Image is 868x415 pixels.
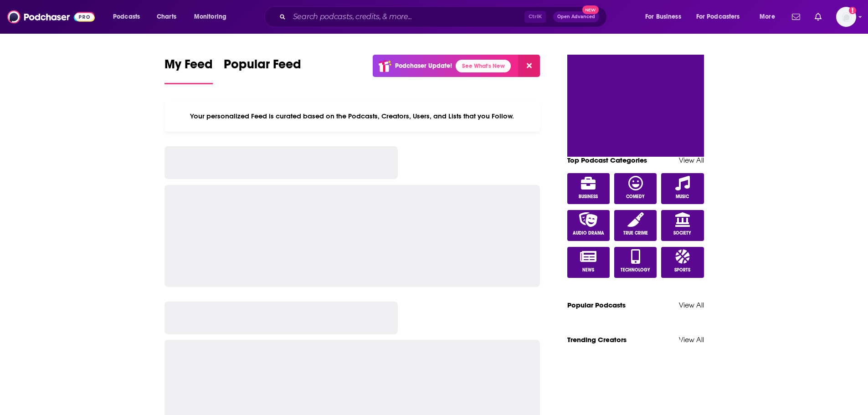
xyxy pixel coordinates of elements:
span: Ctrl K [524,11,546,23]
span: My Feed [164,56,213,77]
a: My Feed [164,56,213,84]
a: Charts [151,10,182,24]
span: Business [579,194,598,200]
a: Show notifications dropdown [811,9,825,25]
a: View All [679,156,704,164]
span: Charts [157,10,176,23]
button: Open AdvancedNew [553,11,599,22]
span: Popular Feed [224,56,301,77]
a: Audio Drama [567,210,610,241]
span: For Business [645,10,681,23]
span: More [760,10,775,23]
a: Sports [661,247,704,278]
a: Business [567,173,610,204]
span: Music [676,194,689,200]
p: Podchaser Update! [395,62,452,70]
span: Open Advanced [557,15,595,19]
span: Sports [674,267,690,273]
button: open menu [639,10,693,24]
span: Audio Drama [573,231,604,236]
span: Comedy [626,194,645,200]
a: True Crime [614,210,657,241]
span: Society [673,231,691,236]
img: User Profile [836,7,856,27]
button: open menu [188,10,238,24]
a: See What's New [456,60,511,72]
img: Podchaser - Follow, Share and Rate Podcasts [7,8,95,26]
span: Technology [621,267,650,273]
a: Technology [614,247,657,278]
span: Monitoring [194,10,226,23]
a: News [567,247,610,278]
a: Top Podcast Categories [567,156,647,164]
a: View All [679,335,704,344]
button: open menu [107,10,152,24]
button: Show profile menu [836,7,856,27]
span: Podcasts [113,10,140,23]
button: open menu [753,10,786,24]
a: Show notifications dropdown [788,9,804,25]
a: Popular Feed [224,56,301,84]
button: open menu [690,10,753,24]
div: Your personalized Feed is curated based on the Podcasts, Creators, Users, and Lists that you Follow. [164,101,540,132]
span: Logged in as KaitlynEsposito [836,7,856,27]
a: Trending Creators [567,335,627,344]
a: Society [661,210,704,241]
a: Music [661,173,704,204]
span: New [582,5,599,14]
span: For Podcasters [696,10,740,23]
a: Popular Podcasts [567,301,626,309]
div: Search podcasts, credits, & more... [273,6,616,27]
svg: Add a profile image [849,7,856,14]
a: Comedy [614,173,657,204]
span: News [582,267,594,273]
input: Search podcasts, credits, & more... [289,10,524,24]
span: True Crime [623,231,648,236]
a: View All [679,301,704,309]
